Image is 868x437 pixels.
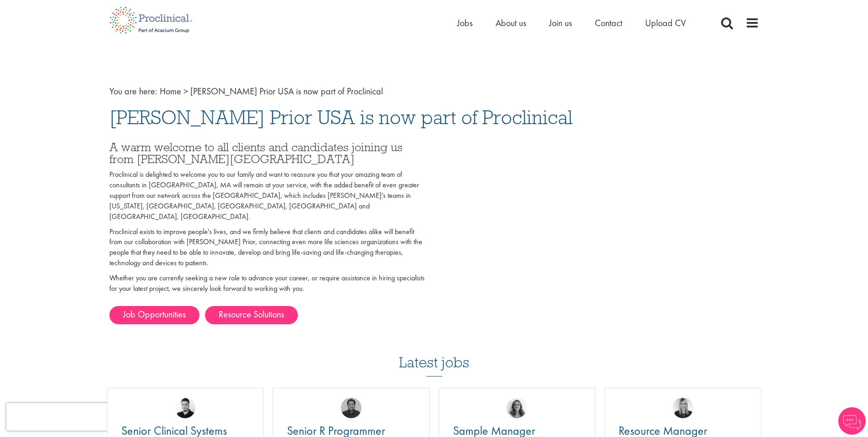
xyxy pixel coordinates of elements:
img: Jackie Cerchio [507,398,527,418]
h3: A warm welcome to all clients and candidates joining us from [PERSON_NAME][GEOGRAPHIC_DATA] [109,141,427,165]
span: You are here: [109,85,157,97]
img: Anderson Maldonado [175,398,195,418]
p: Whether you are currently seeking a new role to advance your career, or require assistance in hir... [109,273,427,294]
a: Contact [595,17,622,29]
a: Join us [549,17,572,29]
p: Proclinical exists to improve people's lives, and we firmly believe that clients and candidates a... [109,227,427,268]
iframe: reCAPTCHA [6,403,124,431]
p: Proclinical is delighted to welcome you to our family and want to reassure you that your amazing ... [109,169,427,222]
a: Jobs [457,17,473,29]
a: Job Opportunities [109,306,199,324]
a: Sample Manager [453,425,582,437]
img: Mike Raletz [341,398,361,418]
a: Upload CV [645,17,686,29]
a: Senior R Programmer [287,425,415,437]
a: About us [496,17,526,29]
iframe: YouTube video player [441,143,697,287]
span: [PERSON_NAME] Prior USA is now part of Proclinical [190,85,383,97]
a: Resource Solutions [205,306,298,324]
span: > [183,85,188,97]
a: Resource Manager [619,425,747,437]
h3: Latest jobs [399,332,469,377]
span: [PERSON_NAME] Prior USA is now part of Proclinical [109,105,572,130]
img: Janelle Jones [673,398,693,418]
a: breadcrumb link [160,85,181,97]
img: Chatbot [838,407,866,435]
